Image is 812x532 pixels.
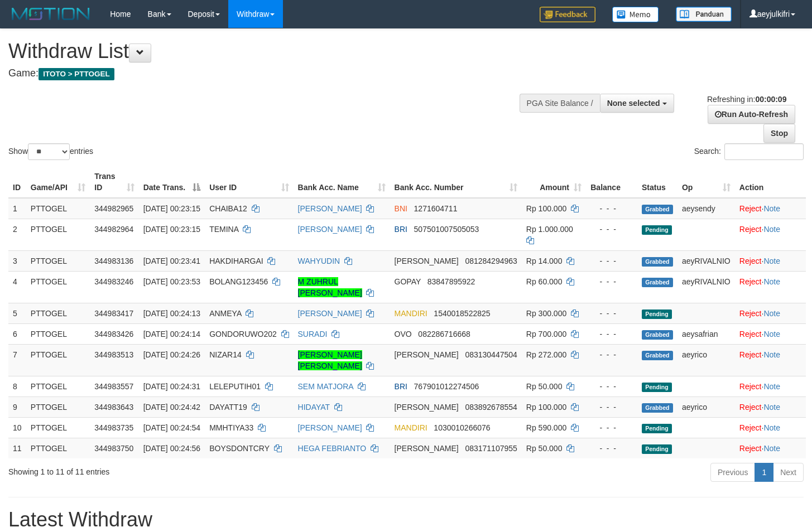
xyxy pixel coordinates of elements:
[94,330,133,338] span: 344983426
[735,219,806,250] td: ·
[298,423,362,432] a: [PERSON_NAME]
[298,350,362,370] a: [PERSON_NAME] [PERSON_NAME]
[298,204,362,213] a: [PERSON_NAME]
[763,309,780,318] a: Note
[590,381,633,392] div: - - -
[298,444,367,453] a: HEGA FEBRIANTO
[395,330,412,338] span: OVO
[710,463,755,482] a: Previous
[298,403,330,412] a: HIDAYAT
[526,309,566,318] span: Rp 300.000
[143,257,200,265] span: [DATE] 00:23:41
[139,166,205,198] th: Date Trans.: activate to sort column descending
[94,309,133,318] span: 344983417
[390,166,522,198] th: Bank Acc. Number: activate to sort column ascending
[526,330,566,338] span: Rp 700.000
[94,277,133,286] span: 344983246
[395,204,407,213] span: BNI
[642,383,672,392] span: Pending
[418,330,470,338] span: Copy 082286716668 to clipboard
[526,204,566,213] span: Rp 100.000
[735,271,806,303] td: ·
[395,382,407,391] span: BRI
[143,204,200,213] span: [DATE] 00:23:15
[465,403,517,412] span: Copy 083892678554 to clipboard
[298,277,362,297] a: M ZUHRUL [PERSON_NAME]
[414,225,479,234] span: Copy 507501007505053 to clipboard
[526,257,563,265] span: Rp 14.000
[94,204,133,213] span: 344982965
[763,225,780,234] a: Note
[735,417,806,438] td: ·
[26,219,90,250] td: PTTOGEL
[739,444,762,453] a: Reject
[763,204,780,213] a: Note
[143,444,200,453] span: [DATE] 00:24:56
[735,396,806,417] td: ·
[26,303,90,323] td: PTTOGEL
[526,277,563,286] span: Rp 60.000
[590,402,633,413] div: - - -
[427,277,475,286] span: Copy 83847895922 to clipboard
[8,509,804,531] h1: Latest Withdraw
[642,225,672,235] span: Pending
[205,166,293,198] th: User ID: activate to sort column ascending
[739,277,762,286] a: Reject
[694,143,804,160] label: Search:
[678,344,735,376] td: aeyrico
[395,277,421,286] span: GOPAY
[8,396,26,417] td: 9
[26,271,90,303] td: PTTOGEL
[395,257,459,265] span: [PERSON_NAME]
[143,330,200,338] span: [DATE] 00:24:14
[94,350,133,359] span: 344983513
[590,276,633,287] div: - - -
[209,257,263,265] span: HAKDIHARGAI
[26,438,90,458] td: PTTOGEL
[735,166,806,198] th: Action
[612,7,659,22] img: Button%20Memo.svg
[724,143,804,160] input: Search:
[642,330,673,340] span: Grabbed
[8,198,26,219] td: 1
[209,277,268,286] span: BOLANG123456
[526,225,573,234] span: Rp 1.000.000
[735,438,806,458] td: ·
[26,166,90,198] th: Game/API: activate to sort column ascending
[8,68,530,79] h4: Game:
[209,382,261,391] span: LELEPUTIH01
[8,323,26,344] td: 6
[8,166,26,198] th: ID
[526,382,563,391] span: Rp 50.000
[8,438,26,458] td: 11
[26,417,90,438] td: PTTOGEL
[8,462,330,477] div: Showing 1 to 11 of 11 entries
[395,403,459,412] span: [PERSON_NAME]
[739,423,762,432] a: Reject
[590,328,633,340] div: - - -
[465,444,517,453] span: Copy 083171107955 to clipboard
[143,277,200,286] span: [DATE] 00:23:53
[8,143,93,160] label: Show entries
[395,309,427,318] span: MANDIRI
[763,350,780,359] a: Note
[94,257,133,265] span: 344983136
[209,204,247,213] span: CHAIBA12
[642,309,672,319] span: Pending
[526,350,566,359] span: Rp 272.000
[298,309,362,318] a: [PERSON_NAME]
[94,225,133,234] span: 344982964
[739,309,762,318] a: Reject
[522,166,586,198] th: Amount: activate to sort column ascending
[735,198,806,219] td: ·
[434,423,490,432] span: Copy 1030010266076 to clipboard
[642,424,672,433] span: Pending
[678,271,735,303] td: aeyRIVALNIO
[209,403,247,412] span: DAYATT19
[637,166,678,198] th: Status
[708,105,795,124] a: Run Auto-Refresh
[642,444,672,454] span: Pending
[763,124,795,143] a: Stop
[590,308,633,319] div: - - -
[39,68,114,80] span: ITOTO > PTTOGEL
